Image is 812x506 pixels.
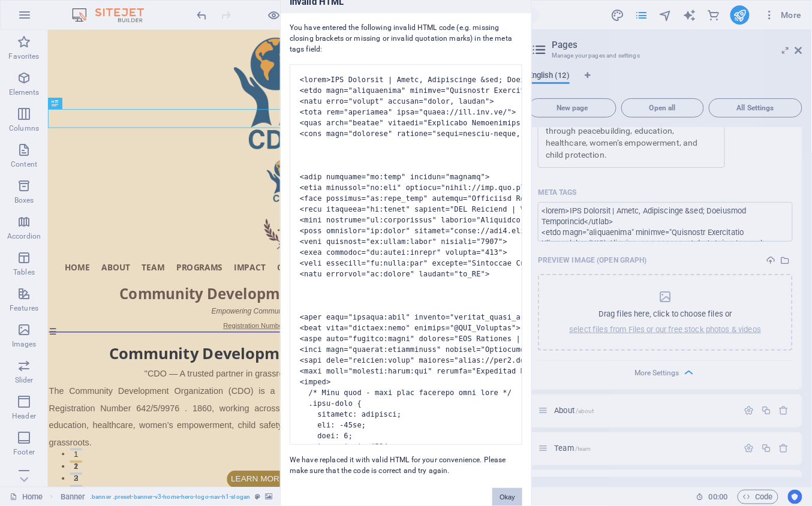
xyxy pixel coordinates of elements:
[1,377,587,378] div: Toggle navigation menu
[1,159,587,378] div: Main navigation menu
[492,488,522,506] button: Okay
[281,13,531,476] div: You have entered the following invalid HTML code (e.g. missing closing brackets or missing or inv...
[290,64,522,445] pre: <lorem>IPS Dolorsit | Ametc, Adipiscinge &sed; Doeiusmod Temporincid</utlab> <etdo magn="aliquaen...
